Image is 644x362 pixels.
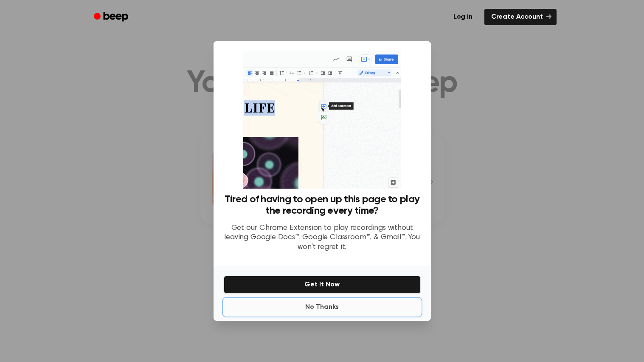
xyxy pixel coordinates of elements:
[224,299,421,316] button: No Thanks
[224,276,421,294] button: Get It Now
[224,223,421,252] p: Get our Chrome Extension to play recordings without leaving Google Docs™, Google Classroom™, & Gm...
[224,194,421,217] h3: Tired of having to open up this page to play the recording every time?
[243,51,401,189] img: Beep extension in action
[484,9,557,25] a: Create Account
[88,9,136,25] a: Beep
[447,9,479,25] a: Log in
